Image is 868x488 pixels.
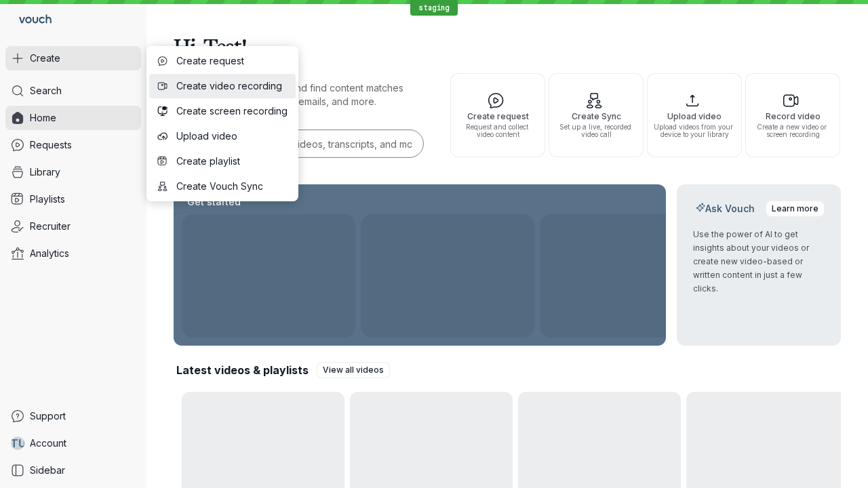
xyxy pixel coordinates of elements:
[766,201,825,217] a: Learn more
[174,27,841,65] h1: Hi, Test!
[30,165,60,179] span: Library
[176,155,288,168] span: Create playlist
[30,220,71,233] span: Recruiter
[176,104,288,118] span: Create screen recording
[30,409,66,423] span: Support
[30,436,66,450] span: Account
[30,464,65,477] span: Sidebar
[5,106,141,130] a: Home
[30,138,72,152] span: Requests
[5,214,141,239] a: Recruiter
[30,192,65,206] span: Playlists
[10,436,18,450] span: T
[323,363,384,377] span: View all videos
[5,187,141,211] a: Playlists
[751,112,834,121] span: Record video
[5,458,141,483] a: Sidebar
[5,5,57,35] a: Go to homepage
[176,363,309,378] h2: Latest videos & playlists
[176,54,288,68] span: Create request
[549,73,644,157] button: Create SyncSet up a live, recorded video call
[653,123,736,138] span: Upload videos from your device to your library
[745,73,840,157] button: Record videoCreate a new video or screen recording
[693,202,757,216] h2: Ask Vouch
[184,195,243,209] h2: Get started
[5,133,141,157] a: Requests
[176,129,288,143] span: Upload video
[30,247,69,260] span: Analytics
[647,73,742,157] button: Upload videoUpload videos from your device to your library
[450,73,545,157] button: Create requestRequest and collect video content
[176,180,288,193] span: Create Vouch Sync
[5,79,141,103] a: Search
[772,202,818,216] span: Learn more
[174,81,426,108] p: Search for any keywords and find content matches through transcriptions, user emails, and more.
[5,46,141,70] button: Create
[751,123,834,138] span: Create a new video or screen recording
[456,112,539,121] span: Create request
[149,149,296,174] button: Create playlist
[456,123,539,138] span: Request and collect video content
[149,99,296,123] button: Create screen recording
[30,52,60,65] span: Create
[18,436,26,450] span: U
[317,362,390,378] a: View all videos
[5,241,141,266] a: Analytics
[30,111,56,125] span: Home
[149,124,296,148] button: Upload video
[555,123,637,138] span: Set up a live, recorded video call
[5,431,141,455] a: TUAccount
[30,84,62,98] span: Search
[149,174,296,199] button: Create Vouch Sync
[653,112,736,121] span: Upload video
[176,79,288,93] span: Create video recording
[149,49,296,73] button: Create request
[693,228,825,296] p: Use the power of AI to get insights about your videos or create new video-based or written conten...
[5,404,141,428] a: Support
[555,112,637,121] span: Create Sync
[149,74,296,98] button: Create video recording
[5,160,141,184] a: Library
